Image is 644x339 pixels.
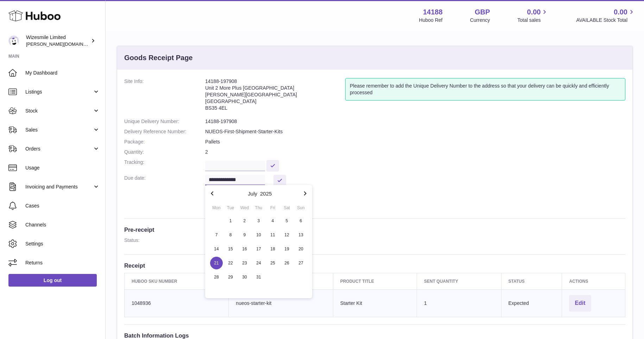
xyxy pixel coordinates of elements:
[470,17,490,24] div: Currency
[419,17,443,24] div: Huboo Ref
[124,226,625,234] h3: Pre-receipt
[223,214,238,228] button: 1
[280,229,293,241] span: 12
[417,273,501,289] th: Sent Quantity
[295,257,307,269] span: 27
[25,184,93,190] span: Invoicing and Payments
[210,229,223,241] span: 7
[238,270,252,284] button: 30
[238,256,252,270] button: 23
[238,257,251,269] span: 23
[8,274,97,287] a: Log out
[248,191,257,196] button: July
[576,7,636,24] a: 0.00 AVAILABLE Stock Total
[25,127,93,133] span: Sales
[280,242,294,256] button: 19
[25,146,93,152] span: Orders
[333,289,417,317] td: Starter Kit
[124,139,205,145] dt: Package:
[294,205,308,211] div: Sun
[280,257,293,269] span: 26
[124,128,205,135] dt: Delivery Reference Number:
[209,205,223,211] div: Mon
[238,215,251,227] span: 2
[25,203,100,209] span: Cases
[252,205,266,211] div: Thu
[25,89,93,95] span: Listings
[25,222,100,228] span: Channels
[210,257,223,269] span: 21
[562,273,625,289] th: Actions
[266,228,280,242] button: 11
[124,159,205,171] dt: Tracking:
[423,7,443,17] strong: 14188
[238,242,252,256] button: 16
[223,242,238,256] button: 15
[417,289,501,317] td: 1
[252,243,265,255] span: 17
[260,191,272,196] button: 2025
[252,214,266,228] button: 3
[517,7,549,24] a: 0.00 Total sales
[294,214,308,228] button: 6
[205,78,345,115] address: 14188-197908 Unit 2 More Plus [GEOGRAPHIC_DATA] [PERSON_NAME][GEOGRAPHIC_DATA] [GEOGRAPHIC_DATA] ...
[25,241,100,247] span: Settings
[295,243,307,255] span: 20
[266,257,279,269] span: 25
[205,237,625,244] dd: Expected
[25,70,100,76] span: My Dashboard
[224,215,237,227] span: 1
[266,243,279,255] span: 18
[345,78,625,101] div: Please remember to add the Unique Delivery Number to the address so that your delivery can be qui...
[209,270,223,284] button: 28
[124,53,193,63] h3: Goods Receipt Page
[205,149,625,155] dd: 2
[238,229,251,241] span: 9
[238,205,252,211] div: Wed
[209,242,223,256] button: 14
[229,289,333,317] td: nueos-starter-kit
[614,7,627,17] span: 0.00
[26,41,178,47] span: [PERSON_NAME][DOMAIN_NAME][EMAIL_ADDRESS][DOMAIN_NAME]
[527,7,541,17] span: 0.00
[252,256,266,270] button: 24
[124,175,205,186] dt: Due date:
[569,295,591,312] button: Edit
[238,243,251,255] span: 16
[252,215,265,227] span: 3
[209,228,223,242] button: 7
[224,271,237,283] span: 29
[124,237,205,244] dt: Status:
[124,78,205,115] dt: Site Info:
[266,242,280,256] button: 18
[25,260,100,266] span: Returns
[8,36,19,46] img: adrian.land@nueos.com
[205,139,625,145] dd: Pallets
[223,270,238,284] button: 29
[266,214,280,228] button: 4
[280,205,294,211] div: Sat
[280,243,293,255] span: 19
[280,215,293,227] span: 5
[124,262,625,269] h3: Receipt
[224,243,237,255] span: 15
[294,228,308,242] button: 13
[210,271,223,283] span: 28
[280,228,294,242] button: 12
[238,271,251,283] span: 30
[266,205,280,211] div: Fri
[266,215,279,227] span: 4
[280,256,294,270] button: 26
[294,256,308,270] button: 27
[223,256,238,270] button: 22
[209,256,223,270] button: 21
[252,270,266,284] button: 31
[224,229,237,241] span: 8
[576,17,636,24] span: AVAILABLE Stock Total
[475,7,490,17] strong: GBP
[266,229,279,241] span: 11
[517,17,549,24] span: Total sales
[210,243,223,255] span: 14
[223,205,238,211] div: Tue
[252,257,265,269] span: 24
